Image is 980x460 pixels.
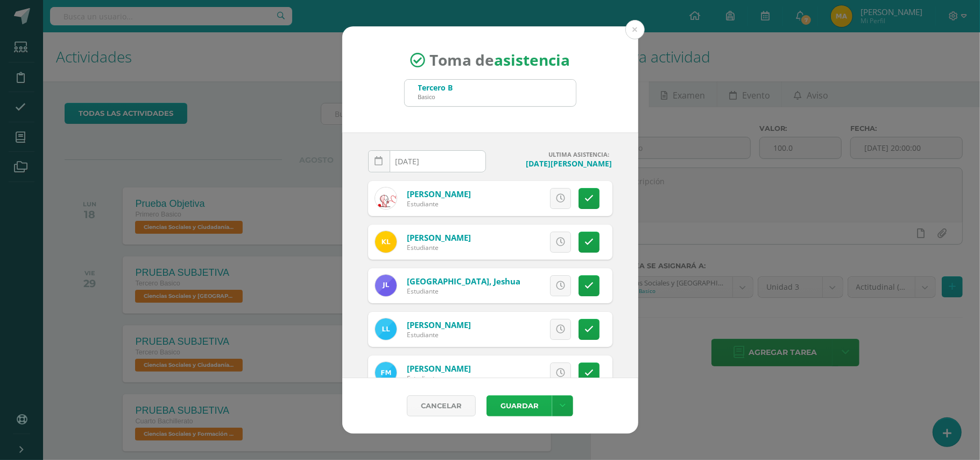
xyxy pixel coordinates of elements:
[495,158,612,169] h4: [DATE][PERSON_NAME]
[375,231,397,253] img: c4ec4ba6dddb964ff6a3ff5ee8ce4dac.png
[418,82,453,93] div: Tercero B
[487,395,552,416] button: Guardar
[407,395,476,416] a: Cancelar
[429,50,570,71] span: Toma de
[375,318,397,340] img: 892e943ceb0fecef5b03401f10f8295e.png
[418,93,453,101] div: Basico
[407,199,471,208] div: Estudiante
[375,275,397,296] img: e2a3e48d2e6d4bd43a62047306639b9b.png
[407,363,471,374] a: [PERSON_NAME]
[407,287,520,296] div: Estudiante
[407,243,471,252] div: Estudiante
[494,50,570,71] strong: asistencia
[625,20,645,39] button: Close (Esc)
[375,187,397,209] img: 995e43bda6ffcd4178385026ba492e49.png
[407,232,471,243] a: [PERSON_NAME]
[369,151,485,172] input: Fecha de Inasistencia
[407,330,471,339] div: Estudiante
[405,80,576,106] input: Busca un grado o sección aquí...
[375,362,397,384] img: e79b07979420f87ad5e487f4cd022aa3.png
[407,319,471,330] a: [PERSON_NAME]
[495,150,612,158] h4: ULTIMA ASISTENCIA:
[407,189,471,199] a: [PERSON_NAME]
[407,374,471,383] div: Estudiante
[407,276,520,287] a: [GEOGRAPHIC_DATA], Jeshua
